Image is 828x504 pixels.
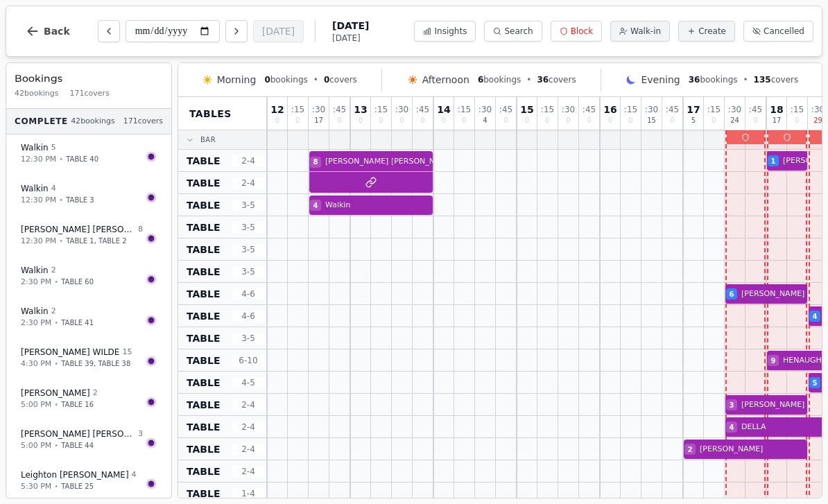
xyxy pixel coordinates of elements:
span: 171 covers [123,116,163,128]
span: 2:30 PM [21,318,51,329]
span: 3 - 5 [232,222,265,233]
span: [PERSON_NAME] [PERSON_NAME] [21,428,135,440]
span: TABLE [187,243,220,257]
span: Complete [15,116,68,127]
span: TABLE 41 [61,318,94,328]
span: Walkin [21,265,49,276]
span: • [54,440,58,451]
span: TABLE [187,198,220,212]
span: 2 [51,265,56,277]
span: 12 [270,105,284,114]
span: 4 - 6 [232,288,265,299]
span: 4 [813,311,818,322]
span: 18 [770,105,783,114]
span: 15 [122,347,132,358]
span: 0 [337,117,341,124]
span: : 45 [749,105,762,114]
button: [DATE] [253,20,304,42]
span: 4 [483,117,487,124]
span: [PERSON_NAME] [PERSON_NAME] [21,224,135,235]
span: [PERSON_NAME] [PERSON_NAME] [325,156,454,168]
span: 0 [503,117,508,124]
span: 9 [771,356,776,366]
span: : 45 [416,105,429,114]
span: 0 [711,117,716,124]
span: 4 - 6 [232,311,265,322]
span: : 30 [395,105,408,114]
span: Create [698,26,726,37]
span: TABLE [187,309,220,323]
span: 2 - 4 [232,177,265,189]
span: TABLE [187,464,220,478]
span: 2 [93,388,98,399]
span: : 30 [478,105,492,114]
span: Morning [217,73,257,87]
span: Leighton [PERSON_NAME] [21,469,129,480]
button: [PERSON_NAME] 25:00 PM•TABLE 16 [12,380,166,418]
span: [PERSON_NAME] [700,444,807,455]
span: 4 - 5 [232,377,265,388]
span: 0 [608,117,612,124]
span: 6 - 10 [232,355,265,366]
span: 0 [359,117,363,124]
span: 2 - 4 [232,466,265,477]
span: bookings [689,74,738,85]
span: 3 - 5 [232,244,265,255]
span: 12:30 PM [21,236,56,247]
span: 6 [478,75,483,85]
span: 17 [687,105,700,114]
span: TABLE [187,376,220,390]
span: bookings [264,74,307,85]
span: 0 [462,117,466,124]
button: Create [678,21,735,42]
span: TABLE 25 [61,481,94,492]
span: 2 - 4 [232,444,265,455]
span: 3 - 5 [232,266,265,277]
span: 2 - 4 [232,399,265,410]
button: Leighton [PERSON_NAME]45:30 PM•TABLE 25 [12,462,166,500]
span: 5:00 PM [21,440,51,452]
span: 0 [545,117,549,124]
span: Afternoon [422,73,469,87]
span: Walk-in [630,26,661,37]
span: 13 [354,105,367,114]
span: 36 [689,75,700,85]
h3: Bookings [15,71,163,85]
span: [DATE] [332,19,369,33]
span: covers [537,74,576,85]
button: Next day [225,20,248,42]
button: Previous day [98,20,120,42]
span: 0 [324,75,329,85]
button: Walk-in [610,21,670,42]
button: Walkin 512:30 PM•TABLE 40 [12,134,166,173]
span: TABLE [187,287,220,301]
span: 2 [51,306,56,318]
span: covers [324,74,357,85]
span: Back [44,26,70,36]
span: 4 [730,422,734,433]
span: : 15 [791,105,804,114]
span: TABLE [187,354,220,367]
button: Search [484,21,542,42]
span: 15 [520,105,533,114]
span: 17 [773,117,782,124]
button: Cancelled [743,21,813,42]
button: Block [551,21,602,42]
span: BAR [200,134,216,145]
button: Walkin 22:30 PM•TABLE 60 [12,257,166,295]
span: 0 [264,75,270,85]
span: Insights [434,26,467,37]
button: Insights [414,21,476,42]
span: TABLE 16 [61,399,94,410]
span: 5 [691,117,696,124]
span: TABLE 40 [66,154,98,164]
span: • [54,318,58,328]
span: 15 [647,117,656,124]
span: TABLE 39, TABLE 38 [61,358,130,369]
span: 3 [138,428,143,440]
span: : 15 [707,105,721,114]
span: • [54,277,58,287]
span: 1 - 4 [232,488,265,499]
span: Cancelled [764,26,804,37]
span: : 30 [562,105,575,114]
